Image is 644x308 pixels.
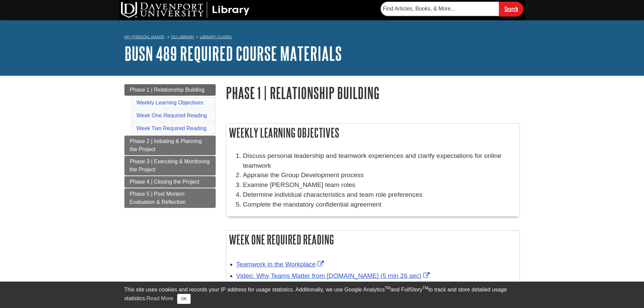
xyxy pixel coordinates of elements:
[243,200,516,210] p: Complete the mandatory confidential agreement
[381,2,499,16] input: Find Articles, Books, & More...
[124,84,216,208] div: Guide Page Menu
[130,159,210,172] span: Phase 3 | Executing & Monitoring the Project
[243,151,516,171] li: Discuss personal leadership and teamwork experiences and clarify expectations for online teamwork
[124,34,164,40] a: My [PERSON_NAME]
[124,84,216,96] a: Phase 1 | Relationship Building
[137,125,207,131] a: Week Two Required Reading
[381,2,523,16] form: Searches DU Library's articles, books, and more
[177,294,190,304] button: Close
[226,84,520,101] h1: Phase 1 | Relationship Building
[124,136,216,155] a: Phase 2 | Initiating & Planning the Project
[121,2,249,18] img: DU Library
[243,170,516,180] li: Appraise the Group Development process
[130,191,186,205] span: Phase 5 | Post Mortem Evaluation & Reflection
[124,286,520,304] div: This site uses cookies and records your IP address for usage statistics. Additionally, we use Goo...
[137,113,207,118] a: Week One Required Reading
[124,156,216,175] a: Phase 3 | Executing & Monitoring the Project
[226,231,520,248] h2: Week One Required Reading
[124,188,216,208] a: Phase 5 | Post Mortem Evaluation & Reflection
[385,286,390,290] sup: TM
[226,124,520,142] h2: Weekly Learning Objectives
[200,34,232,39] a: Library Guides
[236,272,431,279] a: Link opens in new window
[130,179,199,185] span: Phase 4 | Closing the Project
[130,138,202,152] span: Phase 2 | Initiating & Planning the Project
[137,100,204,105] a: Weekly Learning Objectives
[146,295,173,301] a: Read More
[124,43,342,64] a: BUSN 489 Required Course Materials
[124,32,520,43] nav: breadcrumb
[423,286,428,290] sup: TM
[236,261,326,268] a: Link opens in new window
[130,87,205,93] span: Phase 1 | Relationship Building
[243,180,516,190] li: Examine [PERSON_NAME] team roles
[124,176,216,188] a: Phase 4 | Closing the Project
[171,34,194,39] a: DU Library
[499,2,523,16] input: Search
[243,190,516,200] li: Determine individual characteristics and team role preferences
